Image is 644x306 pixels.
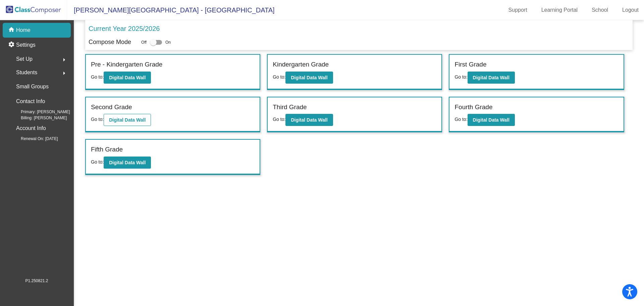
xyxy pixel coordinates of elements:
button: Digital Data Wall [104,157,151,169]
a: School [586,5,613,15]
span: Go to: [273,74,285,80]
a: Logout [617,5,644,15]
b: Digital Data Wall [109,160,146,165]
p: Compose Mode [89,38,131,47]
button: Digital Data Wall [104,72,151,84]
p: Settings [16,41,36,49]
label: Fourth Grade [454,102,492,112]
span: On [165,39,171,45]
b: Digital Data Wall [473,117,509,123]
span: Go to: [454,117,467,122]
b: Digital Data Wall [109,75,146,80]
span: Billing: [PERSON_NAME] [10,115,67,121]
button: Digital Data Wall [285,72,333,84]
mat-icon: home [8,26,16,34]
b: Digital Data Wall [473,75,509,80]
button: Digital Data Wall [104,114,151,126]
span: Go to: [454,74,467,80]
mat-icon: arrow_right [60,56,68,64]
span: Go to: [91,117,104,122]
label: Pre - Kindergarten Grade [91,60,162,70]
span: Go to: [91,159,104,165]
label: Third Grade [273,102,307,112]
label: Second Grade [91,102,132,112]
b: Digital Data Wall [291,75,327,80]
span: Students [16,68,37,77]
button: Digital Data Wall [285,114,333,126]
button: Digital Data Wall [468,114,515,126]
mat-icon: settings [8,41,16,49]
label: Kindergarten Grade [273,60,329,70]
span: [PERSON_NAME][GEOGRAPHIC_DATA] - [GEOGRAPHIC_DATA] [67,5,275,15]
p: Current Year 2025/2026 [89,24,160,34]
label: Fifth Grade [91,145,123,155]
mat-icon: arrow_right [60,69,68,77]
span: Set Up [16,54,33,64]
b: Digital Data Wall [291,117,327,123]
p: Small Groups [16,82,49,91]
span: Go to: [273,117,285,122]
b: Digital Data Wall [109,117,146,123]
span: Renewal On: [DATE] [10,136,58,142]
p: Contact Info [16,97,45,106]
p: Account Info [16,124,46,133]
span: Go to: [91,74,104,80]
p: Home [16,26,31,34]
span: Primary: [PERSON_NAME] [10,109,70,115]
label: First Grade [454,60,486,70]
span: Off [141,39,147,45]
a: Support [503,5,533,15]
a: Learning Portal [536,5,583,15]
button: Digital Data Wall [468,72,515,84]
